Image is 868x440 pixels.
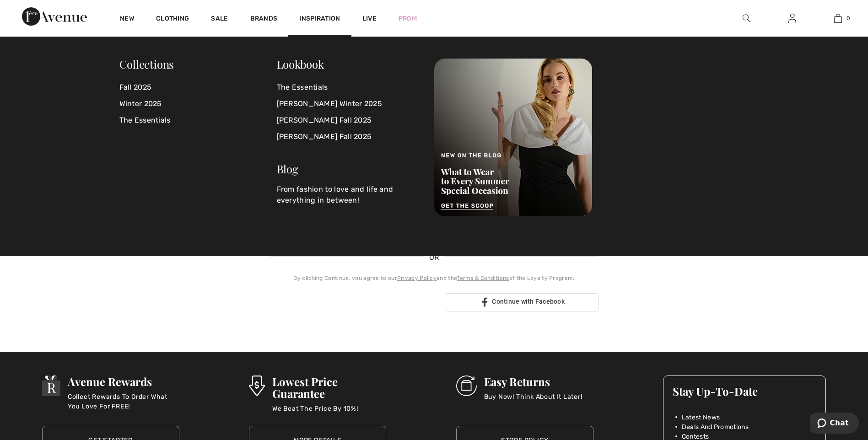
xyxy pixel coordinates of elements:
span: Inspiration [299,15,340,24]
a: New on the Blog [434,133,592,141]
p: Collect Rewards To Order What You Love For FREE! [68,392,179,410]
span: Deals And Promotions [682,422,749,432]
h3: Avenue Rewards [68,376,179,387]
a: Sale [211,15,228,24]
p: We Beat The Price By 10%! [272,404,387,422]
img: Lowest Price Guarantee [249,376,264,396]
a: [PERSON_NAME] Winter 2025 [277,96,423,112]
h3: Stay Up-To-Date [673,385,816,397]
a: New [120,15,134,24]
span: Collections [119,57,174,71]
img: 1ère Avenue [22,7,87,26]
span: Latest News [682,413,720,422]
iframe: Knappen Logga in med Google [265,292,443,312]
a: Winter 2025 [119,96,277,112]
a: Blog [277,161,298,176]
span: Continue with Facebook [492,298,565,305]
p: Buy Now! Think About It Later! [484,392,582,410]
a: The Essentials [119,112,277,129]
p: From fashion to love and life and everything in between! [277,184,423,206]
a: The Essentials [277,79,423,96]
a: Sign In [781,13,803,24]
h3: Lowest Price Guarantee [272,376,387,399]
a: Clothing [156,15,189,24]
img: My Bag [834,13,842,24]
a: Brands [250,15,278,24]
div: By clicking Continue, you agree to our and the of the Loyalty Program. [270,274,598,282]
img: My Info [788,13,796,24]
iframe: Opens a widget where you can chat to one of our agents [810,413,859,435]
a: Live [362,14,377,23]
img: New on the Blog [434,59,592,216]
a: 0 [815,13,860,24]
a: [PERSON_NAME] Fall 2025 [277,112,423,129]
img: Avenue Rewards [42,376,60,396]
a: Terms & Conditions [457,275,509,281]
a: Fall 2025 [119,79,277,96]
img: Easy Returns [456,376,477,396]
a: [PERSON_NAME] Fall 2025 [277,129,423,145]
a: Lookbook [277,57,324,71]
a: Continue with Facebook [446,293,598,311]
h3: Easy Returns [484,376,582,387]
span: OR [425,252,444,263]
img: search the website [743,13,750,24]
a: Prom [399,14,417,23]
span: 0 [846,14,850,22]
a: Privacy Policy [397,275,437,281]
